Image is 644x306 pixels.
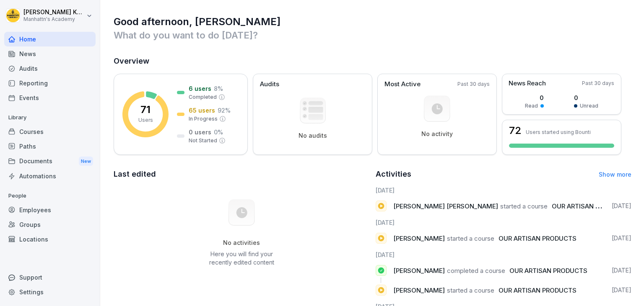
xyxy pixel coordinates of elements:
[525,102,538,110] p: Read
[612,234,631,242] p: [DATE]
[23,9,85,16] p: [PERSON_NAME] Kake
[114,28,631,42] p: What do you want to do [DATE]?
[4,111,96,124] p: Library
[4,217,96,232] a: Groups
[4,46,96,61] a: News
[4,189,96,203] p: People
[447,286,494,294] span: started a course
[4,232,96,247] a: Locations
[189,128,211,136] p: 0 users
[582,80,614,87] p: Past 30 days
[114,168,370,180] h2: Last edited
[552,202,630,210] span: OUR ARTISAN PRODUCTS
[4,61,96,76] a: Audits
[4,32,96,46] a: Home
[4,76,96,90] a: Reporting
[260,80,279,89] p: Audits
[526,129,591,135] p: Users started using Bounti
[4,203,96,217] a: Employees
[114,15,631,28] h1: Good afternoon, [PERSON_NAME]
[376,218,632,227] h6: [DATE]
[138,116,153,124] p: Users
[393,267,445,275] span: [PERSON_NAME]
[218,106,231,115] p: 92 %
[509,126,522,136] h3: 72
[4,169,96,183] a: Automations
[376,186,632,195] h6: [DATE]
[580,102,598,110] p: Unread
[199,239,284,247] h5: No activities
[447,234,494,242] span: started a course
[4,154,96,169] div: Documents
[79,157,93,166] div: New
[214,128,223,136] p: 0 %
[499,234,576,242] span: OUR ARTISAN PRODUCTS
[4,124,96,139] a: Courses
[189,115,218,123] p: In Progress
[4,154,96,169] a: DocumentsNew
[612,266,631,275] p: [DATE]
[509,267,587,275] span: OUR ARTISAN PRODUCTS
[509,79,546,88] p: News Reach
[140,105,151,115] p: 71
[189,137,217,144] p: Not Started
[189,106,215,115] p: 65 users
[612,202,631,210] p: [DATE]
[457,80,490,88] p: Past 30 days
[393,202,498,210] span: [PERSON_NAME] [PERSON_NAME]
[499,286,576,294] span: OUR ARTISAN PRODUCTS
[376,250,632,259] h6: [DATE]
[4,90,96,105] a: Events
[299,132,327,139] p: No audits
[199,250,284,267] p: Here you will find your recently edited content
[384,80,421,89] p: Most Active
[599,171,631,178] a: Show more
[4,285,96,299] a: Settings
[612,286,631,294] p: [DATE]
[23,16,85,22] p: Manhattn's Academy
[114,55,631,67] h2: Overview
[4,270,96,285] div: Support
[4,139,96,154] a: Paths
[393,286,445,294] span: [PERSON_NAME]
[447,267,505,275] span: completed a course
[525,93,544,102] p: 0
[214,84,223,93] p: 8 %
[376,168,411,180] h2: Activities
[421,130,453,138] p: No activity
[393,234,445,242] span: [PERSON_NAME]
[500,202,548,210] span: started a course
[189,93,217,101] p: Completed
[574,93,598,102] p: 0
[189,84,211,93] p: 6 users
